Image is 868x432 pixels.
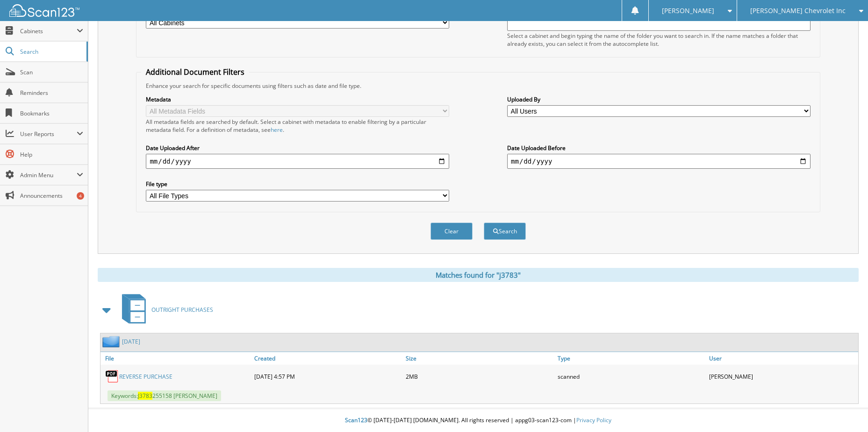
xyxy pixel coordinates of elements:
span: User Reports [20,130,77,138]
span: Admin Menu [20,171,77,179]
div: Select a cabinet and begin typing the name of the folder you want to search in. If the name match... [507,32,811,48]
img: PDF.png [105,369,119,383]
span: J3783 [138,392,152,400]
span: Scan123 [345,416,367,424]
a: Created [252,352,403,365]
div: [DATE] 4:57 PM [252,367,403,386]
a: Type [555,352,707,365]
div: © [DATE]-[DATE] [DOMAIN_NAME]. All rights reserved | appg03-scan123-com | [88,409,868,432]
span: Keywords: 255158 [PERSON_NAME] [108,390,221,401]
span: Scan [20,68,83,76]
label: File type [146,180,449,188]
span: OUTRIGHT PURCHASES [151,306,213,314]
span: [PERSON_NAME] [662,8,714,14]
label: Metadata [146,95,449,103]
a: here [271,126,283,134]
div: All metadata fields are searched by default. Select a cabinet with metadata to enable filtering b... [146,118,449,134]
span: Cabinets [20,27,77,35]
a: Privacy Policy [576,416,611,424]
button: Search [484,223,526,240]
a: REVERSE PURCHASE [119,373,172,381]
img: scan123-logo-white.svg [9,4,79,17]
a: [DATE] [122,338,140,346]
label: Date Uploaded After [146,144,449,152]
div: Enhance your search for specific documents using filters such as date and file type. [141,82,815,90]
span: Bookmarks [20,109,83,117]
label: Uploaded By [507,95,811,103]
div: 4 [77,192,84,200]
label: Date Uploaded Before [507,144,811,152]
a: File [100,352,252,365]
a: User [707,352,858,365]
button: Clear [430,223,473,240]
input: start [146,154,449,169]
a: Size [403,352,555,365]
a: OUTRIGHT PURCHASES [116,291,213,328]
div: [PERSON_NAME] [707,367,858,386]
span: [PERSON_NAME] Chevrolet Inc [750,8,846,14]
span: Reminders [20,89,83,97]
div: scanned [555,367,707,386]
iframe: Chat Widget [821,387,868,432]
img: folder2.png [102,336,122,347]
span: Search [20,48,82,56]
input: end [507,154,811,169]
div: 2MB [403,367,555,386]
span: Announcements [20,192,83,200]
div: Matches found for "j3783" [98,268,859,282]
span: Help [20,151,83,158]
legend: Additional Document Filters [141,67,249,77]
